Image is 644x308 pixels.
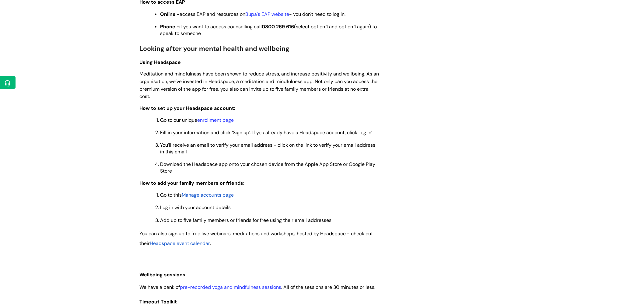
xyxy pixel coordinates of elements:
[180,284,281,291] a: pre-recorded yoga and mindfulness sessions
[197,117,234,124] a: enrollment page
[139,45,289,53] span: Looking after your mental health and wellbeing
[210,240,211,247] span: .
[160,142,375,155] span: You’ll receive an email to verify your email address - click on the link to verify your email add...
[160,11,345,17] span: access EAP and resources on - you don't need to log in.
[139,272,185,278] span: Wellbeing sessions
[139,231,373,247] span: You can also sign up to free live webinars, meditations and workshops, hosted by Headspace - chec...
[245,11,289,17] a: Bupa's EAP website
[139,105,235,112] span: How to set up your Headspace account:
[139,71,379,100] span: Meditation and mindfulness have been shown to reduce stress, and increase positivity and wellbein...
[160,23,179,30] strong: Phone -
[160,130,372,136] span: Fill in your information and click ‘Sign up’. If you already have a Headspace account, click ‘log...
[160,161,375,174] span: Download the Headspace app onto your chosen device from the Apple App Store or Google Play Store
[139,299,177,305] span: Timeout Toolkit
[160,217,331,224] span: Add up to five family members or friends for free using their email addresses
[150,240,210,247] span: Headspace event calendar
[262,23,294,30] strong: 0800 269 616
[150,240,210,247] a: Headspace event calendar
[160,23,377,37] span: if you want to access counselling call (select option 1 and option 1 again) to speak to someone
[139,180,244,187] span: How to add your family members or friends:
[182,192,234,198] a: Manage accounts page
[160,192,182,198] span: Go to this
[160,11,180,17] strong: Online -
[160,205,231,211] span: Log in with your account details
[160,117,234,124] span: Go to our unique
[139,59,181,66] span: Using Headspace
[139,284,375,291] span: We have a bank of . All of the sessions are 30 minutes or less.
